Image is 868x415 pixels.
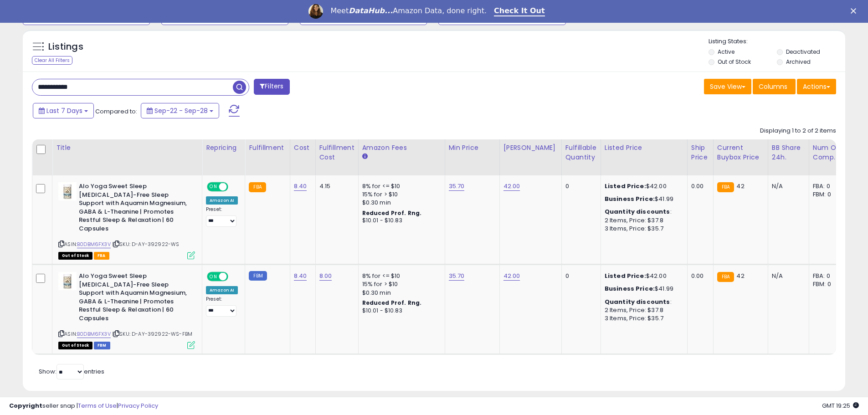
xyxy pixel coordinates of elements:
b: Alo Yoga Sweet Sleep [MEDICAL_DATA]-Free Sleep Support with Aquamin Magnesium, GABA & L-Theanine ... [79,272,190,325]
div: 0 [565,182,594,190]
span: ON [208,273,219,281]
label: Deactivated [786,48,820,56]
div: $41.99 [605,195,680,203]
button: Save View [704,79,751,94]
div: Fulfillment [249,143,286,153]
b: Reduced Prof. Rng. [362,299,422,307]
span: OFF [227,183,241,191]
div: Meet Amazon Data, done right. [330,6,487,15]
div: 15% for > $10 [362,280,438,288]
div: $10.01 - $10.83 [362,307,438,315]
div: Amazon AI [206,196,238,205]
div: Title [56,143,198,153]
div: Ship Price [691,143,709,162]
small: FBA [249,182,266,192]
div: FBM: 0 [813,280,843,288]
b: Business Price: [605,195,655,203]
div: Amazon Fees [362,143,441,153]
button: Sep-22 - Sep-28 [141,103,219,118]
label: Active [718,48,734,56]
div: Amazon AI [206,286,238,294]
span: | SKU: D-AY-392922-WS [112,241,180,248]
span: 42 [736,182,744,190]
div: FBM: 0 [813,190,843,199]
button: Actions [797,79,836,94]
b: Business Price: [605,284,655,293]
small: FBA [717,272,734,282]
div: Displaying 1 to 2 of 2 items [760,127,836,135]
b: Reduced Prof. Rng. [362,209,422,217]
div: ASIN: [58,182,195,258]
small: FBA [717,182,734,192]
div: 2 Items, Price: $37.8 [605,216,680,225]
label: Out of Stock [718,58,751,66]
span: Sep-22 - Sep-28 [154,106,208,115]
a: Privacy Policy [118,401,158,410]
a: B0DBM6FX3V [77,241,111,248]
b: Listed Price: [605,182,646,190]
div: N/A [772,182,802,190]
div: ASIN: [58,272,195,348]
span: FBM [94,342,110,349]
div: 3 Items, Price: $35.7 [605,314,680,323]
strong: Copyright [9,401,42,410]
div: Repricing [206,143,241,153]
span: 2025-10-6 19:25 GMT [822,401,859,410]
div: $42.00 [605,182,680,190]
div: seller snap | | [9,402,158,410]
i: DataHub... [349,6,393,15]
div: 4.15 [319,182,351,190]
div: FBA: 0 [813,272,843,280]
div: 0.00 [691,272,706,280]
div: 8% for <= $10 [362,272,438,280]
img: 31apvdmcf3L._SL40_.jpg [58,272,77,290]
div: $10.01 - $10.83 [362,217,438,225]
span: All listings that are currently out of stock and unavailable for purchase on Amazon [58,252,92,260]
img: 31apvdmcf3L._SL40_.jpg [58,182,77,200]
button: Filters [254,79,289,95]
div: FBA: 0 [813,182,843,190]
div: BB Share 24h. [772,143,805,162]
p: Listing States: [709,37,845,46]
div: $42.00 [605,272,680,280]
b: Quantity discounts [605,207,670,216]
a: 8.00 [319,272,332,281]
a: 42.00 [503,182,520,191]
b: Quantity discounts [605,297,670,306]
a: 8.40 [294,182,307,191]
div: Listed Price [605,143,683,153]
span: OFF [227,273,241,281]
span: Show: entries [39,367,104,376]
span: ON [208,183,219,191]
div: 0.00 [691,182,706,190]
div: 3 Items, Price: $35.7 [605,225,680,233]
small: Amazon Fees. [362,153,368,161]
div: N/A [772,272,802,280]
a: 35.70 [449,272,465,281]
span: All listings that are currently out of stock and unavailable for purchase on Amazon [58,342,92,349]
div: Min Price [449,143,496,153]
div: 8% for <= $10 [362,182,438,190]
div: Current Buybox Price [717,143,764,162]
div: $0.30 min [362,289,438,297]
div: Num of Comp. [813,143,846,162]
div: 0 [565,272,594,280]
button: Last 7 Days [33,103,94,118]
h5: Listings [48,41,83,53]
div: Close [851,8,860,14]
span: Compared to: [95,107,137,116]
div: Cost [294,143,312,153]
div: [PERSON_NAME] [503,143,558,153]
b: Alo Yoga Sweet Sleep [MEDICAL_DATA]-Free Sleep Support with Aquamin Magnesium, GABA & L-Theanine ... [79,182,190,235]
div: Fulfillable Quantity [565,143,597,162]
div: Preset: [206,206,238,227]
div: Preset: [206,296,238,317]
span: FBA [94,252,109,260]
a: Terms of Use [78,401,117,410]
a: 35.70 [449,182,465,191]
button: Columns [753,79,796,94]
div: : [605,208,680,216]
div: Clear All Filters [32,56,72,65]
span: Columns [759,82,787,91]
a: 42.00 [503,272,520,281]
